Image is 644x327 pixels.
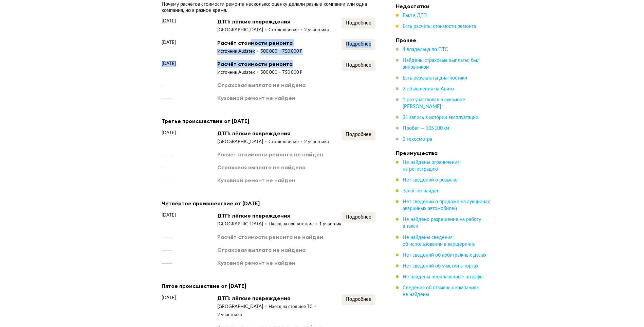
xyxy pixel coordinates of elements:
[217,139,269,145] div: [GEOGRAPHIC_DATA]
[342,294,375,305] button: Подробнее
[162,117,375,125] div: Третье происшествие от [DATE]
[396,150,491,156] h4: Преимущества
[342,212,375,223] button: Подробнее
[403,13,427,18] span: Был в ДТП
[217,94,295,102] div: Кузовной ремонт не найден
[217,304,269,310] div: [GEOGRAPHIC_DATA]
[403,137,432,142] span: 2 техосмотра
[403,189,440,193] span: Залог не найден
[403,58,480,70] span: Найдены страховые выплаты: был виновником
[217,39,302,47] div: Расчёт стоимости ремонта
[217,312,242,318] div: 2 участника
[217,70,260,76] div: Источник Audatex
[269,139,304,145] div: Столкновение
[162,130,176,136] span: [DATE]
[346,21,371,25] span: Подробнее
[346,297,371,302] span: Подробнее
[403,217,481,229] span: Не найдено разрешение на работу в такси
[403,263,478,268] span: Нет сведений об участии в торгах
[217,259,295,266] div: Кузовной ремонт не найден
[403,160,460,172] span: Не найдены ограничения на регистрацию
[346,215,371,220] span: Подробнее
[403,87,454,91] span: 2 объявления на Авито
[346,63,371,68] span: Подробнее
[217,81,306,89] div: Страховая выплата не найдена
[403,47,448,52] span: 4 владельца по ПТС
[403,115,478,120] span: 31 запись в истории эксплуатации
[269,221,319,227] div: Наезд на препятствие
[217,163,306,171] div: Страховая выплата не найдена
[217,233,323,241] div: Расчёт стоимости ремонта не найден
[162,60,176,67] span: [DATE]
[403,253,486,257] span: Нет сведений об арбитражных делах
[269,304,318,310] div: Наезд на стоящее ТС
[342,60,375,71] button: Подробнее
[217,49,260,55] div: Источник Audatex
[319,221,342,227] div: 1 участник
[162,199,375,208] div: Четвёртое происшествие от [DATE]
[269,27,304,33] div: Столкновение
[403,274,483,279] span: Не найдены неоплаченные штрафы
[346,42,371,47] span: Подробнее
[162,294,176,301] span: [DATE]
[260,70,302,76] div: 500 000 – 750 000 ₽
[403,235,475,246] span: Не найдены сведения об использовании в каршеринге
[403,200,490,211] span: Нет сведений о продаже на аукционах аварийных автомобилей
[217,176,295,184] div: Кузовной ремонт не найден
[217,221,269,227] div: [GEOGRAPHIC_DATA]
[342,130,375,140] button: Подробнее
[396,37,491,44] h4: Прочее
[162,212,176,219] span: [DATE]
[342,39,375,50] button: Подробнее
[403,98,465,109] span: 1 раз участвовал в аукционе [PERSON_NAME]
[403,126,449,131] span: Пробег — 105 100 км
[342,18,375,29] button: Подробнее
[217,151,323,158] div: Расчёт стоимости ремонта не найден
[403,24,476,29] span: Есть расчёты стоимости ремонта
[403,285,479,297] span: Сведения об отзывных кампаниях не найдены
[304,139,329,145] div: 2 участника
[217,294,342,302] div: ДТП: лёгкие повреждения
[403,76,467,81] span: Есть результаты диагностики
[396,3,491,10] h4: Недостатки
[260,49,302,55] div: 500 000 – 750 000 ₽
[403,178,458,183] span: Нет сведений о розыске
[162,1,375,14] div: Почему расчётов стоимости ремонта несколько: оценку делали разные компании или одна компания, но ...
[162,18,176,24] span: [DATE]
[217,130,329,137] div: ДТП: лёгкие повреждения
[217,60,302,68] div: Расчёт стоимости ремонта
[162,39,176,46] span: [DATE]
[162,281,375,290] div: Пятое происшествие от [DATE]
[217,18,329,25] div: ДТП: лёгкие повреждения
[217,212,342,219] div: ДТП: лёгкие повреждения
[217,246,306,254] div: Страховая выплата не найдена
[346,132,371,137] span: Подробнее
[304,27,329,33] div: 2 участника
[217,27,269,33] div: [GEOGRAPHIC_DATA]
